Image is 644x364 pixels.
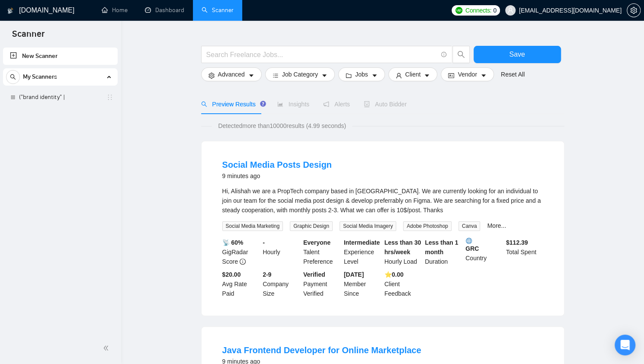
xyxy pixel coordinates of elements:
[388,67,438,81] button: userClientcaret-down
[263,271,271,278] b: 2-9
[344,271,364,278] b: [DATE]
[405,70,421,79] span: Client
[615,335,635,355] div: Open Intercom Messenger
[458,221,481,231] span: Canva
[424,72,430,79] span: caret-down
[453,51,469,58] span: search
[106,94,113,101] span: holder
[23,68,57,86] span: My Scanners
[346,72,352,79] span: folder
[272,72,279,79] span: bars
[301,270,342,298] div: Payment Verified
[383,238,423,266] div: Hourly Load
[201,101,207,107] span: search
[474,46,561,63] button: Save
[396,72,402,79] span: user
[3,48,118,65] li: New Scanner
[340,221,396,231] span: Social Media Imagery
[344,239,380,246] b: Intermediate
[364,101,370,107] span: robot
[338,67,385,81] button: folderJobscaret-down
[501,70,525,79] a: Reset All
[342,270,383,298] div: Member Since
[384,239,421,255] b: Less than 30 hrs/week
[10,48,111,65] a: New Scanner
[466,238,472,244] img: 🌐
[458,70,477,79] span: Vendor
[372,72,378,79] span: caret-down
[222,171,332,181] div: 9 minutes ago
[455,7,462,14] img: upwork-logo.png
[19,89,101,106] a: ("brand identity" |
[323,101,329,107] span: notification
[465,238,503,252] b: GRC
[301,238,342,266] div: Talent Preference
[627,7,640,14] span: setting
[6,70,20,84] button: search
[3,68,118,106] li: My Scanners
[441,52,447,57] span: info-circle
[441,67,493,81] button: idcardVendorcaret-down
[290,221,333,231] span: Graphic Design
[493,6,497,15] span: 0
[102,6,128,14] a: homeHome
[355,70,368,79] span: Jobs
[222,160,332,169] a: Social Media Posts Design
[202,6,234,14] a: searchScanner
[342,238,383,266] div: Experience Level
[423,238,464,266] div: Duration
[201,101,263,108] span: Preview Results
[465,6,491,15] span: Connects:
[277,101,283,107] span: area-chart
[145,6,184,14] a: dashboardDashboard
[448,72,454,79] span: idcard
[481,72,487,79] span: caret-down
[403,221,451,231] span: Adobe Photoshop
[487,222,506,229] a: More...
[383,270,423,298] div: Client Feedback
[222,186,543,215] div: Hi, Alishah we are a PropTech company based in Greece. We are currently looking for an individual...
[506,239,528,246] b: $ 112.39
[212,121,352,131] span: Detected more than 10000 results (4.99 seconds)
[323,101,350,108] span: Alerts
[222,345,421,355] a: Java Frontend Developer for Online Marketplace
[627,7,641,14] a: setting
[248,72,254,79] span: caret-down
[206,49,437,60] input: Search Freelance Jobs...
[201,67,262,81] button: settingAdvancedcaret-down
[504,238,545,266] div: Total Spent
[240,259,246,265] span: info-circle
[627,3,641,17] button: setting
[384,271,404,278] b: ⭐️ 0.00
[303,271,325,278] b: Verified
[222,221,283,231] span: Social Media Marketing
[277,101,309,108] span: Insights
[7,4,13,18] img: logo
[222,271,241,278] b: $20.00
[452,46,470,63] button: search
[259,100,267,108] div: Tooltip anchor
[222,239,244,246] b: 📡 60%
[208,72,215,79] span: setting
[265,67,335,81] button: barsJob Categorycaret-down
[263,239,265,246] b: -
[425,239,458,255] b: Less than 1 month
[218,70,245,79] span: Advanced
[364,101,407,108] span: Auto Bidder
[261,238,301,266] div: Hourly
[221,238,261,266] div: GigRadar Score
[6,74,19,80] span: search
[261,270,301,298] div: Company Size
[5,28,51,46] span: Scanner
[509,49,525,60] span: Save
[303,239,330,246] b: Everyone
[507,7,513,13] span: user
[282,70,318,79] span: Job Category
[103,344,112,352] span: double-left
[321,72,327,79] span: caret-down
[221,270,261,298] div: Avg Rate Paid
[464,238,504,266] div: Country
